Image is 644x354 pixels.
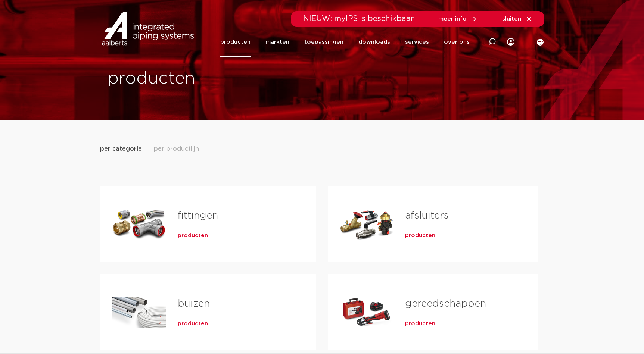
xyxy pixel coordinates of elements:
a: downloads [358,27,390,57]
h1: producten [108,67,318,91]
a: toepassingen [304,27,343,57]
a: producten [178,320,208,328]
span: NIEUW: myIPS is beschikbaar [303,15,414,22]
nav: Menu [220,27,470,57]
a: sluiten [502,16,532,22]
span: per categorie [100,144,142,153]
span: sluiten [502,16,521,22]
a: afsluiters [405,211,449,220]
span: per productlijn [154,144,199,153]
a: gereedschappen [405,299,486,308]
a: services [405,27,429,57]
a: meer info [438,16,478,22]
a: producten [405,232,435,239]
a: fittingen [178,211,218,220]
a: buizen [178,299,210,308]
div: my IPS [507,27,514,57]
a: markten [265,27,289,57]
a: producten [220,27,251,57]
a: producten [178,232,208,239]
a: over ons [444,27,470,57]
span: meer info [438,16,467,22]
a: producten [405,320,435,328]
